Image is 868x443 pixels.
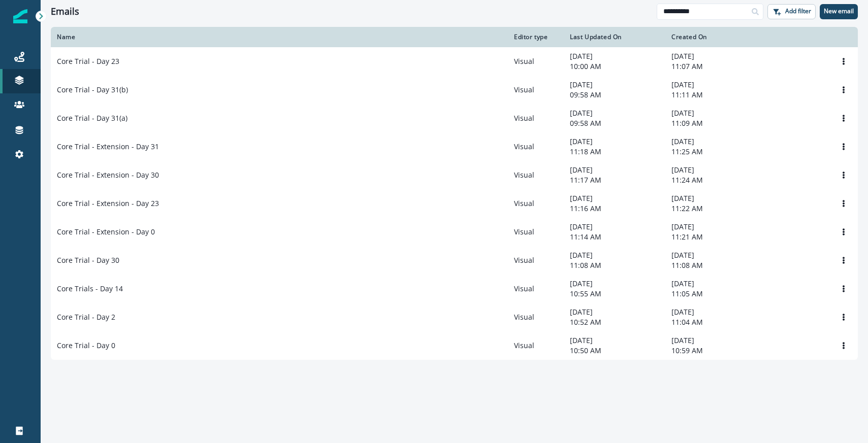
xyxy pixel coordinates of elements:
a: Core Trial - Extension - Day 0Visual[DATE]11:14 AM[DATE]11:21 AMOptions [51,218,858,246]
p: Core Trial - Day 31(a) [57,113,127,123]
td: Visual [508,275,564,303]
h1: Emails [51,6,79,17]
td: Visual [508,246,564,275]
a: Core Trial - Extension - Day 23Visual[DATE]11:16 AM[DATE]11:22 AMOptions [51,189,858,218]
td: Visual [508,161,564,189]
p: [DATE] [671,193,761,203]
p: [DATE] [671,250,761,260]
p: Add filter [785,8,811,15]
td: Visual [508,76,564,104]
p: 11:16 AM [570,203,659,214]
p: [DATE] [671,137,761,147]
p: 10:52 AM [570,317,659,327]
p: 11:08 AM [570,260,659,270]
p: [DATE] [570,250,659,260]
button: Options [835,82,852,97]
td: Visual [508,47,564,76]
p: Core Trial - Day 30 [57,255,119,265]
button: Options [835,224,852,240]
p: Core Trial - Day 23 [57,56,119,66]
p: [DATE] [671,335,761,346]
p: [DATE] [671,307,761,317]
button: Options [835,281,852,296]
button: Add filter [767,4,816,19]
p: Core Trial - Day 2 [57,312,115,322]
p: 11:08 AM [671,260,761,270]
a: Core Trial - Day 31(a)Visual[DATE]09:58 AM[DATE]11:09 AMOptions [51,104,858,132]
p: [DATE] [671,80,761,90]
p: 11:05 AM [671,289,761,299]
td: Visual [508,303,564,331]
p: 11:21 AM [671,232,761,242]
p: [DATE] [570,279,659,289]
button: Options [835,139,852,154]
a: Core Trial - Day 31(b)Visual[DATE]09:58 AM[DATE]11:11 AMOptions [51,76,858,104]
a: Core Trial - Day 0Visual[DATE]10:50 AM[DATE]10:59 AMOptions [51,331,858,360]
td: Visual [508,218,564,246]
p: Core Trial - Extension - Day 0 [57,227,155,237]
p: [DATE] [570,307,659,317]
p: 11:07 AM [671,61,761,72]
p: 11:11 AM [671,90,761,100]
div: Last Updated On [570,33,659,41]
p: [DATE] [671,51,761,61]
button: Options [835,167,852,183]
button: Options [835,310,852,325]
p: [DATE] [671,165,761,175]
p: [DATE] [570,51,659,61]
p: [DATE] [671,222,761,232]
button: Options [835,253,852,268]
p: 10:00 AM [570,61,659,72]
td: Visual [508,189,564,218]
p: 11:17 AM [570,175,659,185]
p: Core Trial - Extension - Day 30 [57,170,159,180]
div: Name [57,33,502,41]
td: Visual [508,331,564,360]
p: [DATE] [671,279,761,289]
td: Visual [508,132,564,161]
p: [DATE] [570,80,659,90]
button: Options [835,338,852,353]
button: New email [820,4,858,19]
p: [DATE] [570,193,659,203]
p: Core Trials - Day 14 [57,284,123,294]
td: Visual [508,104,564,132]
p: Core Trial - Extension - Day 31 [57,142,159,152]
p: 11:09 AM [671,118,761,128]
p: 10:59 AM [671,346,761,356]
p: 11:24 AM [671,175,761,185]
p: New email [824,8,854,15]
p: 10:50 AM [570,346,659,356]
div: Created On [671,33,761,41]
p: 11:18 AM [570,147,659,157]
p: 11:25 AM [671,147,761,157]
p: 11:22 AM [671,203,761,214]
p: [DATE] [570,335,659,346]
p: Core Trial - Day 31(b) [57,85,128,95]
img: Inflection [13,9,27,23]
a: Core Trial - Day 30Visual[DATE]11:08 AM[DATE]11:08 AMOptions [51,246,858,275]
a: Core Trial - Extension - Day 30Visual[DATE]11:17 AM[DATE]11:24 AMOptions [51,161,858,189]
a: Core Trial - Day 23Visual[DATE]10:00 AM[DATE]11:07 AMOptions [51,47,858,76]
p: Core Trial - Day 0 [57,340,115,351]
p: [DATE] [671,108,761,118]
a: Core Trial - Day 2Visual[DATE]10:52 AM[DATE]11:04 AMOptions [51,303,858,331]
p: [DATE] [570,165,659,175]
button: Options [835,111,852,126]
p: Core Trial - Extension - Day 23 [57,198,159,209]
a: Core Trial - Extension - Day 31Visual[DATE]11:18 AM[DATE]11:25 AMOptions [51,132,858,161]
button: Options [835,196,852,211]
p: 09:58 AM [570,90,659,100]
p: 09:58 AM [570,118,659,128]
p: [DATE] [570,137,659,147]
p: 11:04 AM [671,317,761,327]
p: 10:55 AM [570,289,659,299]
p: [DATE] [570,108,659,118]
a: Core Trials - Day 14Visual[DATE]10:55 AM[DATE]11:05 AMOptions [51,275,858,303]
p: [DATE] [570,222,659,232]
p: 11:14 AM [570,232,659,242]
div: Editor type [514,33,558,41]
button: Options [835,54,852,69]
